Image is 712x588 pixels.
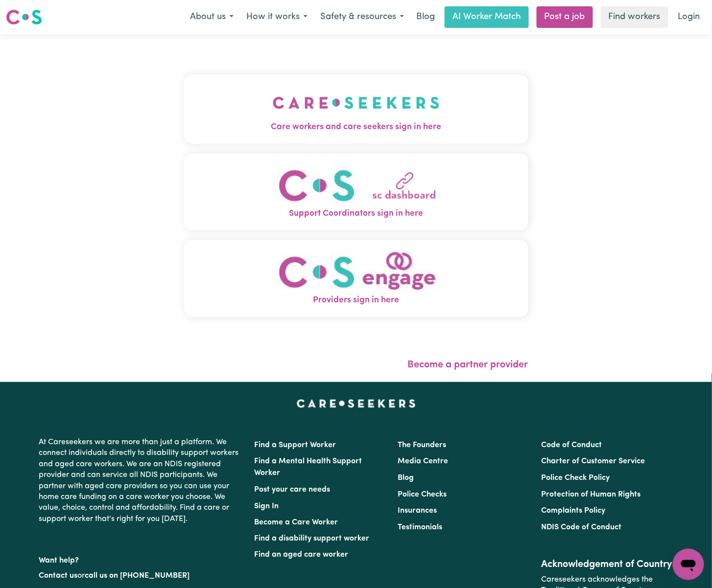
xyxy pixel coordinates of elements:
a: Careseekers home page [297,400,416,407]
span: Support Coordinators sign in here [184,207,528,220]
a: Insurances [398,507,437,515]
a: Blog [410,6,441,28]
button: Care workers and care seekers sign in here [184,75,528,143]
a: call us on [PHONE_NUMBER] [85,572,190,580]
a: Testimonials [398,523,442,531]
a: Become a Care Worker [254,519,338,526]
button: Providers sign in here [184,240,528,317]
p: or [39,567,242,586]
p: Want help? [39,552,242,566]
a: Post a job [537,6,593,28]
a: Become a partner provider [408,360,528,370]
a: Careseekers logo [6,6,42,28]
span: Providers sign in here [184,294,528,307]
a: Police Checks [398,491,447,498]
a: The Founders [398,441,446,449]
a: Post your care needs [254,486,330,494]
a: Complaints Policy [542,507,606,515]
a: Sign In [254,502,279,510]
iframe: Button to launch messaging window [673,549,704,580]
a: Find a Support Worker [254,441,336,449]
a: Police Check Policy [542,474,610,482]
a: AI Worker Match [445,6,529,28]
a: Find workers [601,6,668,28]
a: Contact us [39,572,77,580]
a: Charter of Customer Service [542,457,645,465]
a: Code of Conduct [542,441,602,449]
a: Blog [398,474,414,482]
a: Find a disability support worker [254,535,369,543]
button: About us [184,7,240,27]
span: Care workers and care seekers sign in here [184,121,528,134]
a: Find a Mental Health Support Worker [254,457,362,477]
a: Login [672,6,706,28]
a: NDIS Code of Conduct [542,523,622,531]
button: Safety & resources [314,7,410,27]
button: How it works [240,7,314,27]
a: Protection of Human Rights [542,491,641,498]
h2: Acknowledgement of Country [542,559,673,571]
img: Careseekers logo [6,8,42,26]
p: At Careseekers we are more than just a platform. We connect individuals directly to disability su... [39,433,242,528]
a: Media Centre [398,457,448,465]
button: Support Coordinators sign in here [184,154,528,230]
a: Find an aged care worker [254,551,348,559]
